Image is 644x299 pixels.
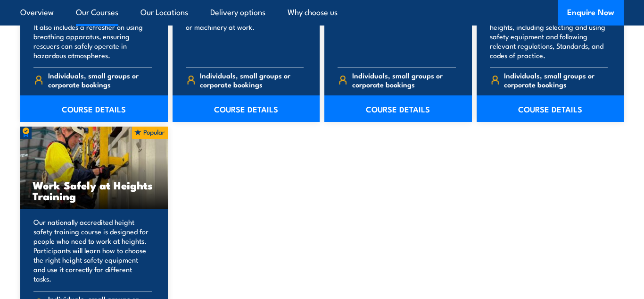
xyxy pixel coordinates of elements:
[173,95,320,122] a: COURSE DETAILS
[324,95,472,122] a: COURSE DETAILS
[200,71,304,89] span: Individuals, small groups or corporate bookings
[33,217,152,283] p: Our nationally accredited height safety training course is designed for people who need to work a...
[352,71,456,89] span: Individuals, small groups or corporate bookings
[48,71,152,89] span: Individuals, small groups or corporate bookings
[33,179,156,201] h3: Work Safely at Heights Training
[504,71,608,89] span: Individuals, small groups or corporate bookings
[477,95,624,122] a: COURSE DETAILS
[20,95,168,122] a: COURSE DETAILS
